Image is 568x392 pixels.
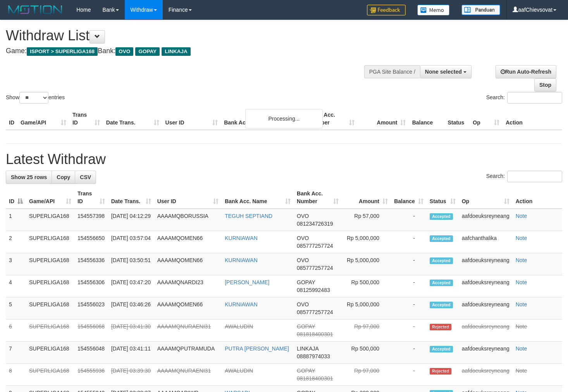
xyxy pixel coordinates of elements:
[459,209,513,231] td: aafdoeuksreyneang
[19,92,48,104] select: Showentries
[225,368,253,374] a: AWALUDIN
[391,231,427,253] td: -
[6,152,562,167] h1: Latest Withdraw
[6,319,26,342] td: 6
[6,171,52,184] a: Show 25 rows
[26,253,74,275] td: SUPERLIGA168
[154,253,222,275] td: AAAAMQOMEN66
[225,235,258,241] a: KURNIAWAN
[297,235,309,241] span: OVO
[391,253,427,275] td: -
[297,265,333,271] span: Copy 085777257724 to clipboard
[75,171,96,184] a: CSV
[297,375,333,382] span: Copy 081818400301 to clipboard
[154,187,222,209] th: User ID: activate to sort column ascending
[74,209,108,231] td: 154557398
[342,209,391,231] td: Rp 57,000
[364,65,420,78] div: PGA Site Balance /
[154,319,222,342] td: AAAAMQNURAENI31
[154,231,222,253] td: AAAAMQOMEN66
[516,301,527,307] a: Note
[513,187,562,209] th: Action
[534,78,556,92] a: Stop
[461,5,500,15] img: panduan.png
[11,174,47,180] span: Show 25 rows
[52,171,75,184] a: Copy
[17,108,69,130] th: Game/API
[26,297,74,319] td: SUPERLIGA168
[26,275,74,297] td: SUPERLIGA168
[225,213,272,219] a: TEGUH SEPTIAND
[74,231,108,253] td: 154556650
[420,65,472,78] button: None selected
[342,275,391,297] td: Rp 500,000
[6,297,26,319] td: 5
[430,324,451,330] span: Rejected
[427,187,459,209] th: Status: activate to sort column ascending
[154,364,222,386] td: AAAAMQNURAENI31
[516,279,527,285] a: Note
[6,187,26,209] th: ID: activate to sort column descending
[409,108,444,130] th: Balance
[297,221,333,227] span: Copy 081234726319 to clipboard
[154,342,222,364] td: AAAAMQPUTRAMUDA
[74,342,108,364] td: 154556048
[6,275,26,297] td: 4
[430,302,453,308] span: Accepted
[6,364,26,386] td: 8
[391,297,427,319] td: -
[297,345,318,352] span: LINKAJA
[367,5,406,16] img: Feedback.jpg
[57,174,70,180] span: Copy
[135,47,160,56] span: GOPAY
[459,297,513,319] td: aafdoeuksreyneang
[459,187,513,209] th: Op: activate to sort column ascending
[27,47,98,56] span: ISPORT > SUPERLIGA168
[108,253,154,275] td: [DATE] 03:50:51
[115,47,133,56] span: OVO
[507,92,562,104] input: Search:
[108,209,154,231] td: [DATE] 04:12:29
[342,364,391,386] td: Rp 97,000
[503,108,562,130] th: Action
[297,301,309,307] span: OVO
[430,257,453,264] span: Accepted
[425,69,462,75] span: None selected
[297,213,309,219] span: OVO
[74,187,108,209] th: Trans ID: activate to sort column ascending
[225,257,258,263] a: KURNIAWAN
[444,108,470,130] th: Status
[342,253,391,275] td: Rp 5,000,000
[342,342,391,364] td: Rp 500,000
[507,171,562,182] input: Search:
[103,108,162,130] th: Date Trans.
[108,187,154,209] th: Date Trans.: activate to sort column ascending
[26,319,74,342] td: SUPERLIGA168
[430,368,451,375] span: Rejected
[516,257,527,263] a: Note
[417,5,450,16] img: Button%20Memo.svg
[162,47,191,56] span: LINKAJA
[297,257,309,263] span: OVO
[430,280,453,286] span: Accepted
[306,108,358,130] th: Bank Acc. Number
[245,109,323,128] div: Processing...
[516,323,527,330] a: Note
[516,213,527,219] a: Note
[26,364,74,386] td: SUPERLIGA168
[516,345,527,352] a: Note
[430,346,453,352] span: Accepted
[486,92,562,104] label: Search:
[391,319,427,342] td: -
[459,364,513,386] td: aafdoeuksreyneang
[26,231,74,253] td: SUPERLIGA168
[297,287,330,293] span: Copy 08125992483 to clipboard
[225,279,269,285] a: [PERSON_NAME]
[221,108,306,130] th: Bank Acc. Name
[108,297,154,319] td: [DATE] 03:46:26
[391,364,427,386] td: -
[162,108,221,130] th: User ID
[26,187,74,209] th: Game/API: activate to sort column ascending
[297,331,333,337] span: Copy 081818400301 to clipboard
[225,301,258,307] a: KURNIAWAN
